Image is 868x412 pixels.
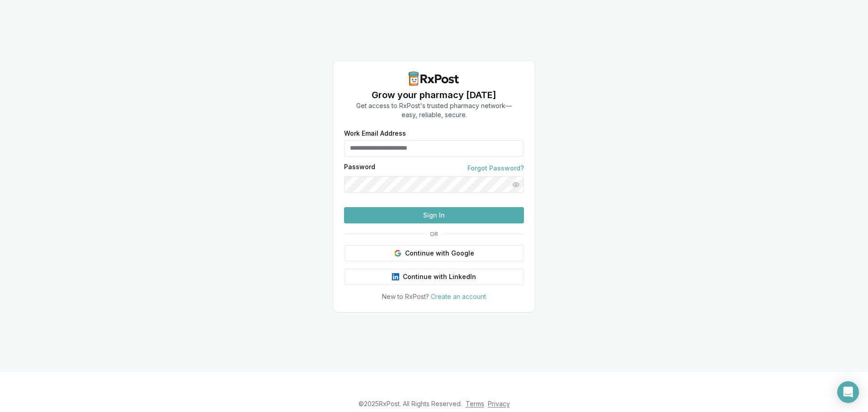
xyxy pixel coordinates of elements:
span: OR [426,231,442,238]
img: Google [394,250,401,257]
div: Open Intercom Messenger [837,381,859,403]
p: Get access to RxPost's trusted pharmacy network— easy, reliable, secure. [356,101,512,119]
button: Sign In [344,207,524,223]
span: New to RxPost? [382,293,429,300]
label: Password [344,164,375,173]
a: Privacy [488,400,510,407]
a: Terms [466,400,484,407]
button: Continue with LinkedIn [344,269,524,285]
a: Forgot Password? [467,164,524,173]
button: Continue with Google [344,245,524,261]
img: RxPost Logo [405,71,463,86]
img: LinkedIn [392,273,399,280]
a: Create an account [431,293,486,300]
h1: Grow your pharmacy [DATE] [356,89,512,101]
button: Show password [508,176,524,193]
label: Work Email Address [344,130,524,137]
